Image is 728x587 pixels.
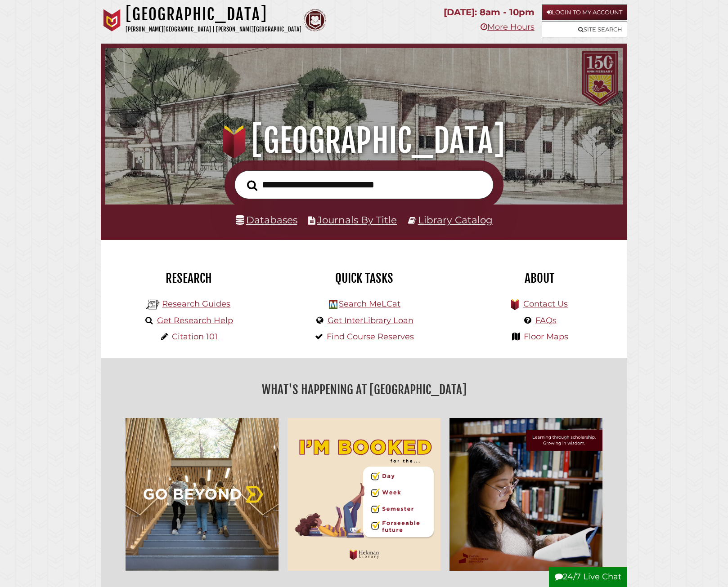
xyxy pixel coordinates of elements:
img: Calvin University [101,9,123,31]
img: Hekman Library Logo [146,298,160,311]
a: More Hours [481,22,535,32]
a: Floor Maps [524,332,568,342]
img: I'm Booked for the... Day, Week, Foreseeable Future! Hekman Library [283,414,445,575]
a: Find Course Reserves [327,332,414,342]
a: Get InterLibrary Loan [328,316,413,325]
h2: Research [108,271,270,286]
a: Journals By Title [317,214,397,226]
div: slideshow [121,414,607,575]
h1: [GEOGRAPHIC_DATA] [116,121,611,160]
a: Get Research Help [157,316,233,325]
h1: [GEOGRAPHIC_DATA] [126,4,301,24]
img: Hekman Library Logo [329,300,337,309]
h2: What's Happening at [GEOGRAPHIC_DATA] [108,379,620,400]
p: [PERSON_NAME][GEOGRAPHIC_DATA] | [PERSON_NAME][GEOGRAPHIC_DATA] [126,24,301,35]
a: Library Catalog [418,214,493,226]
img: Calvin Theological Seminary [304,9,326,31]
button: Search [243,178,262,194]
a: Login to My Account [542,4,627,20]
a: Research Guides [162,299,230,309]
a: Databases [236,214,297,226]
i: Search [247,180,257,191]
a: Site Search [542,22,627,37]
a: Search MeLCat [339,299,400,309]
a: FAQs [535,316,557,325]
a: Citation 101 [172,332,218,342]
p: [DATE]: 8am - 10pm [444,4,535,20]
img: Go Beyond [121,414,283,575]
h2: Quick Tasks [283,271,445,286]
a: Contact Us [523,299,568,309]
img: Learning through scholarship, growing in wisdom. [445,414,607,575]
h2: About [458,271,620,286]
